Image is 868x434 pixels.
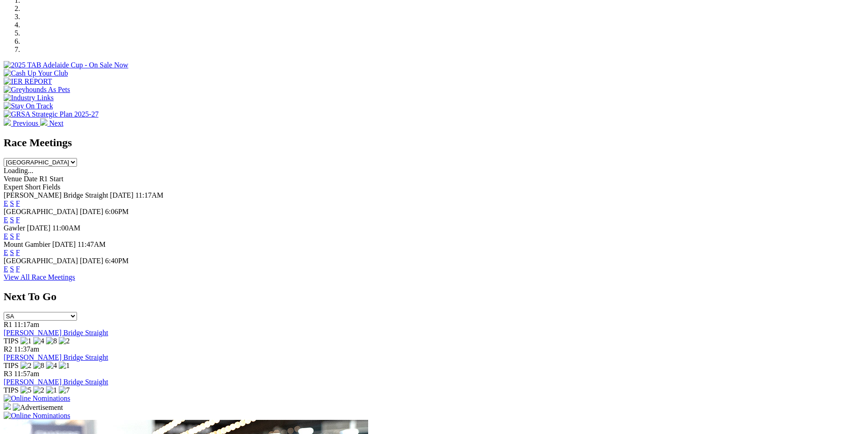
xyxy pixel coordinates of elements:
img: 4 [46,362,57,370]
span: 6:40PM [105,257,129,265]
a: F [16,232,20,240]
span: Fields [42,183,60,191]
span: R1 [4,321,12,328]
span: TIPS [4,362,19,369]
img: chevron-left-pager-white.svg [4,118,11,126]
img: Industry Links [4,94,54,102]
span: [DATE] [52,240,76,248]
img: chevron-right-pager-white.svg [40,118,47,126]
span: Previous [13,119,38,127]
a: [PERSON_NAME] Bridge Straight [4,329,108,337]
img: 1 [46,386,57,394]
a: S [10,199,14,207]
span: [DATE] [27,224,51,232]
a: S [10,265,14,273]
span: 11:17am [14,321,39,328]
span: Next [49,119,63,127]
img: 7 [59,386,70,394]
span: [GEOGRAPHIC_DATA] [4,257,78,265]
a: F [16,199,20,207]
a: S [10,232,14,240]
a: E [4,249,8,256]
span: R1 Start [39,175,63,183]
span: Gawler [4,224,25,232]
a: View All Race Meetings [4,273,75,281]
a: [PERSON_NAME] Bridge Straight [4,378,108,386]
span: TIPS [4,386,19,394]
span: R3 [4,370,12,378]
img: 4 [33,337,44,345]
span: 11:47AM [77,240,106,248]
img: Advertisement [13,403,63,412]
img: Greyhounds As Pets [4,86,70,94]
a: F [16,216,20,224]
img: IER REPORT [4,77,52,86]
img: GRSA Strategic Plan 2025-27 [4,110,98,118]
h2: Race Meetings [4,137,864,149]
img: Stay On Track [4,102,53,110]
img: 8 [46,337,57,345]
span: Short [25,183,41,191]
a: Next [40,119,63,127]
span: Expert [4,183,23,191]
img: 2 [33,386,44,394]
span: 11:17AM [135,191,164,199]
span: 11:00AM [52,224,81,232]
span: TIPS [4,337,19,345]
span: [GEOGRAPHIC_DATA] [4,208,78,215]
img: 2025 TAB Adelaide Cup - On Sale Now [4,61,128,69]
img: 8 [33,362,44,370]
span: [DATE] [110,191,134,199]
a: E [4,232,8,240]
a: E [4,265,8,273]
a: S [10,216,14,224]
a: S [10,249,14,256]
a: [PERSON_NAME] Bridge Straight [4,353,108,361]
span: [DATE] [80,257,103,265]
img: 1 [21,337,31,345]
img: Cash Up Your Club [4,69,68,77]
img: 2 [59,337,70,345]
a: Previous [4,119,40,127]
span: Mount Gambier [4,240,51,248]
span: [PERSON_NAME] Bridge Straight [4,191,108,199]
span: Venue [4,175,22,183]
img: 2 [21,362,31,370]
img: Online Nominations [4,394,70,403]
img: Online Nominations [4,412,70,420]
span: R2 [4,345,12,353]
span: 11:37am [14,345,39,353]
img: 5 [21,386,31,394]
span: Loading... [4,167,33,174]
a: E [4,216,8,224]
span: 6:06PM [105,208,129,215]
img: 15187_Greyhounds_GreysPlayCentral_Resize_SA_WebsiteBanner_300x115_2025.jpg [4,403,11,410]
a: F [16,265,20,273]
img: 1 [59,362,70,370]
span: [DATE] [80,208,103,215]
h2: Next To Go [4,291,864,303]
span: Date [24,175,37,183]
a: F [16,249,20,256]
a: E [4,199,8,207]
span: 11:57am [14,370,39,378]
